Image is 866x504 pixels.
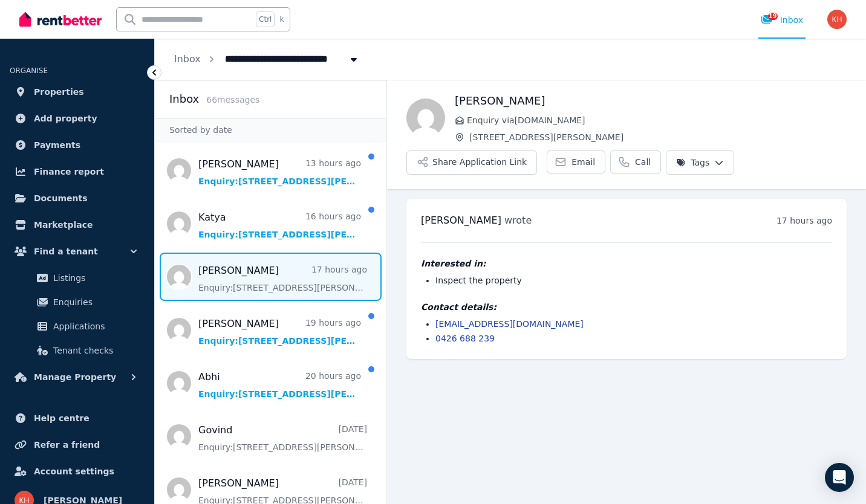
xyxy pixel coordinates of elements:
a: Govind[DATE]Enquiry:[STREET_ADDRESS][PERSON_NAME]. [198,423,367,453]
span: 66 message s [206,95,259,105]
span: Email [571,156,595,168]
a: Tenant checks [15,338,140,363]
a: Enquiries [15,290,140,314]
nav: Breadcrumb [155,39,379,80]
a: Listings [15,266,140,290]
a: Finance report [10,160,145,184]
a: Help centre [10,406,145,430]
a: Marketplace [10,213,145,237]
button: Share Application Link [406,150,537,175]
span: k [279,15,284,24]
span: Tags [676,157,709,169]
span: Manage Property [34,370,116,384]
span: Ctrl [256,11,275,27]
button: Manage Property [10,365,145,389]
span: Marketplace [34,218,93,232]
span: Add property [34,111,97,126]
a: 0426 688 239 [435,334,495,343]
span: Payments [34,138,80,152]
time: 17 hours ago [776,216,832,225]
span: Enquiry via [DOMAIN_NAME] [467,114,847,126]
div: Sorted by date [155,118,386,141]
span: 19 [768,13,778,20]
span: Account settings [34,464,114,479]
a: Inbox [174,53,201,65]
span: Enquiries [53,295,135,309]
span: Tenant checks [53,343,135,358]
span: Applications [53,319,135,334]
h2: Inbox [169,91,199,108]
h4: Interested in: [421,257,832,270]
a: [PERSON_NAME]13 hours agoEnquiry:[STREET_ADDRESS][PERSON_NAME]. [198,157,361,187]
img: Karla Hogg [827,10,847,29]
span: Properties [34,85,84,99]
a: Applications [15,314,140,338]
a: Documents [10,186,145,210]
h4: Contact details: [421,301,832,313]
div: Inbox [761,14,803,26]
span: Refer a friend [34,438,100,452]
a: Refer a friend [10,433,145,457]
div: Open Intercom Messenger [825,463,854,492]
img: RentBetter [19,10,102,28]
span: Finance report [34,164,104,179]
span: [STREET_ADDRESS][PERSON_NAME] [469,131,847,143]
a: Katya16 hours agoEnquiry:[STREET_ADDRESS][PERSON_NAME]. [198,210,361,241]
span: Call [635,156,651,168]
a: [PERSON_NAME]17 hours agoEnquiry:[STREET_ADDRESS][PERSON_NAME]. [198,263,367,294]
a: Account settings [10,459,145,483]
li: Inspect the property [435,274,832,286]
span: wrote [504,215,532,226]
a: [EMAIL_ADDRESS][DOMAIN_NAME] [435,319,584,329]
a: Payments [10,133,145,157]
a: [PERSON_NAME]19 hours agoEnquiry:[STREET_ADDRESS][PERSON_NAME]. [198,317,361,347]
span: Listings [53,271,135,285]
span: Find a tenant [34,244,98,259]
a: Properties [10,80,145,104]
img: Xinkou Tong [406,99,445,137]
h1: [PERSON_NAME] [455,92,847,109]
span: Documents [34,191,88,205]
a: Call [610,150,661,173]
button: Find a tenant [10,239,145,263]
span: Help centre [34,411,90,425]
a: Add property [10,106,145,131]
span: ORGANISE [10,66,48,75]
a: Abhi20 hours agoEnquiry:[STREET_ADDRESS][PERSON_NAME]. [198,370,361,400]
span: [PERSON_NAME] [421,215,501,226]
button: Tags [666,150,734,175]
a: Email [547,150,605,173]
